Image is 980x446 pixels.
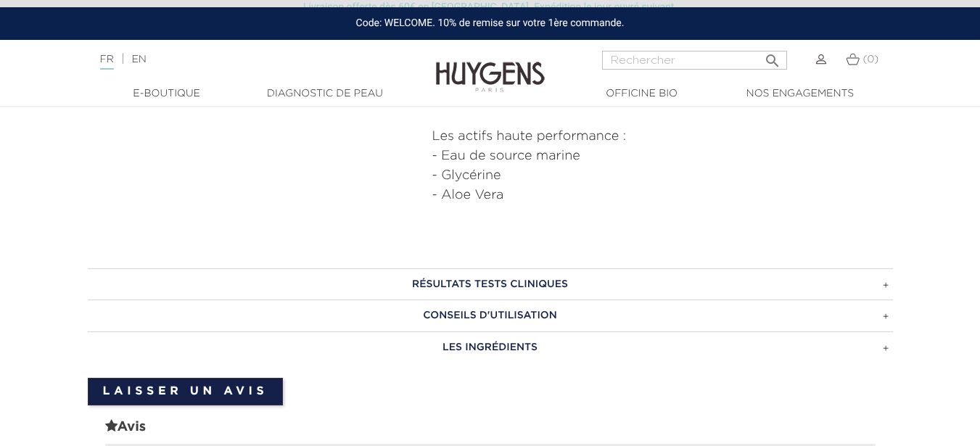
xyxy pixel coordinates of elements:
[88,378,284,405] a: Laisser un avis
[432,127,893,146] p: Les actifs haute performance :
[862,54,878,65] span: (0)
[88,268,893,300] a: RÉSULTATS TESTS CLINIQUES
[100,54,114,70] a: FR
[436,38,545,94] img: Huygens
[88,331,893,363] a: LES INGRÉDIENTS
[432,166,893,186] li: - Glycérine
[105,417,876,446] span: Avis
[88,300,893,331] a: CONSEILS D'UTILISATION
[432,146,893,166] li: - Eau de source marine
[93,51,398,68] div: |
[569,86,715,102] a: Officine Bio
[764,48,781,65] i: 
[131,54,146,65] a: EN
[432,186,893,205] li: - Aloe Vera
[602,51,787,70] input: Rechercher
[728,86,873,102] a: Nos engagements
[759,46,786,66] button: 
[94,86,239,102] a: E-Boutique
[252,86,398,102] a: Diagnostic de peau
